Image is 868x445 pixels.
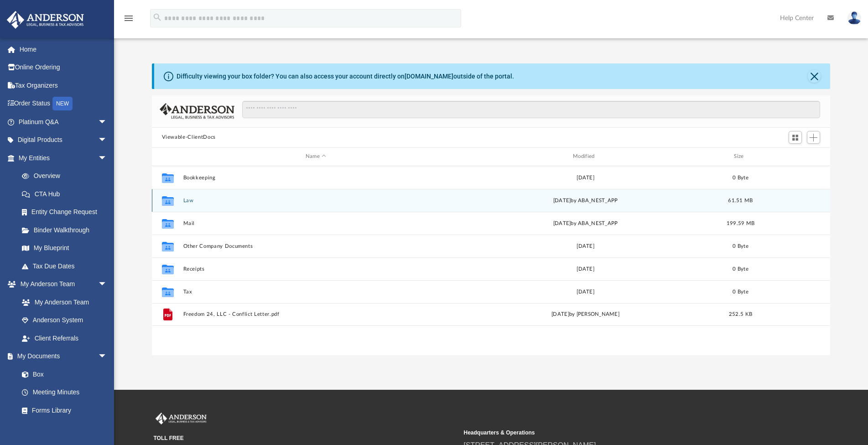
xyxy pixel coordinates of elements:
[177,72,514,81] div: Difficulty viewing your box folder? You can also access your account directly on outside of the p...
[98,131,116,150] span: arrow_drop_down
[156,152,178,161] div: id
[847,11,861,25] img: User Pic
[4,11,87,29] img: Anderson Advisors Platinum Portal
[452,219,718,227] div: [DATE] by ABA_NEST_APP
[452,152,718,161] div: Modified
[183,198,448,204] button: Law
[452,288,718,296] div: [DATE]
[807,131,821,144] button: Add
[452,265,718,273] div: [DATE]
[98,275,116,294] span: arrow_drop_down
[98,113,116,131] span: arrow_drop_down
[808,70,821,83] button: Close
[6,76,121,94] a: Tax Organizers
[183,311,448,317] button: Freedom 24, LLC - Conflict Letter.pdf
[152,166,831,355] div: grid
[6,131,121,149] a: Digital Productsarrow_drop_down
[13,365,112,383] a: Box
[6,347,116,366] a: My Documentsarrow_drop_down
[123,17,134,24] a: menu
[733,175,748,180] span: 0 Byte
[763,152,826,161] div: id
[182,152,448,161] div: Name
[729,312,752,317] span: 252.5 KB
[464,429,768,437] small: Headquarters & Operations
[789,131,802,144] button: Switch to Grid View
[6,58,121,77] a: Online Ordering
[13,257,121,275] a: Tax Due Dates
[183,243,448,249] button: Other Company Documents
[123,13,134,24] i: menu
[726,220,754,225] span: 199.59 MB
[98,149,116,168] span: arrow_drop_down
[13,221,121,239] a: Binder Walkthrough
[728,198,753,203] span: 61.51 MB
[722,152,759,161] div: Size
[13,203,121,221] a: Entity Change Request
[183,175,448,181] button: Bookkeeping
[733,266,748,271] span: 0 Byte
[6,149,121,167] a: My Entitiesarrow_drop_down
[183,220,448,226] button: Mail
[452,310,718,319] div: [DATE] by [PERSON_NAME]
[13,311,116,330] a: Anderson System
[13,293,112,311] a: My Anderson Team
[13,239,116,257] a: My Blueprint
[183,289,448,295] button: Tax
[183,266,448,272] button: Receipts
[162,133,216,141] button: Viewable-ClientDocs
[154,434,457,442] small: TOLL FREE
[6,40,121,58] a: Home
[733,243,748,248] span: 0 Byte
[13,167,121,185] a: Overview
[6,94,121,113] a: Order StatusNEW
[13,185,121,203] a: CTA Hub
[242,101,820,118] input: Search files and folders
[733,289,748,294] span: 0 Byte
[13,383,116,402] a: Meeting Minutes
[13,401,112,419] a: Forms Library
[13,329,116,347] a: Client Referrals
[452,242,718,250] div: [DATE]
[52,97,73,110] div: NEW
[6,275,116,293] a: My Anderson Teamarrow_drop_down
[405,73,453,80] a: [DOMAIN_NAME]
[152,12,162,22] i: search
[98,347,116,366] span: arrow_drop_down
[452,196,718,204] div: [DATE] by ABA_NEST_APP
[452,173,718,182] div: [DATE]
[154,413,208,424] img: Anderson Advisors Platinum Portal
[6,113,121,131] a: Platinum Q&Aarrow_drop_down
